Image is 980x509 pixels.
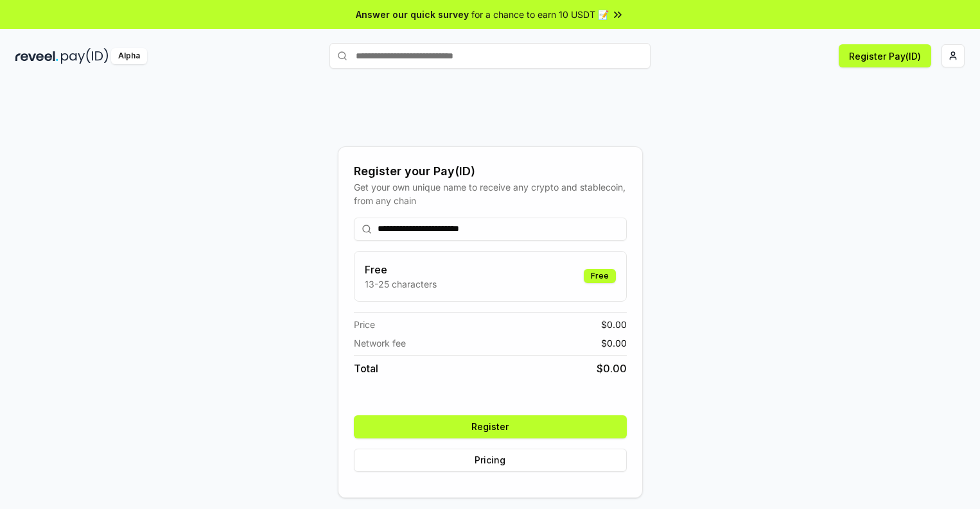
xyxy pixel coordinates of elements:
[839,44,931,67] button: Register Pay(ID)
[61,48,109,64] img: pay_id
[354,162,627,180] div: Register your Pay(ID)
[354,415,627,438] button: Register
[471,8,609,21] span: for a chance to earn 10 USDT 📝
[365,262,437,277] h3: Free
[354,318,375,331] span: Price
[365,277,437,291] p: 13-25 characters
[601,336,627,350] span: $ 0.00
[111,48,147,64] div: Alpha
[354,361,378,376] span: Total
[601,318,627,331] span: $ 0.00
[597,361,627,376] span: $ 0.00
[356,8,469,21] span: Answer our quick survey
[584,269,616,283] div: Free
[15,48,58,64] img: reveel_dark
[354,449,627,472] button: Pricing
[354,336,406,350] span: Network fee
[354,180,627,207] div: Get your own unique name to receive any crypto and stablecoin, from any chain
